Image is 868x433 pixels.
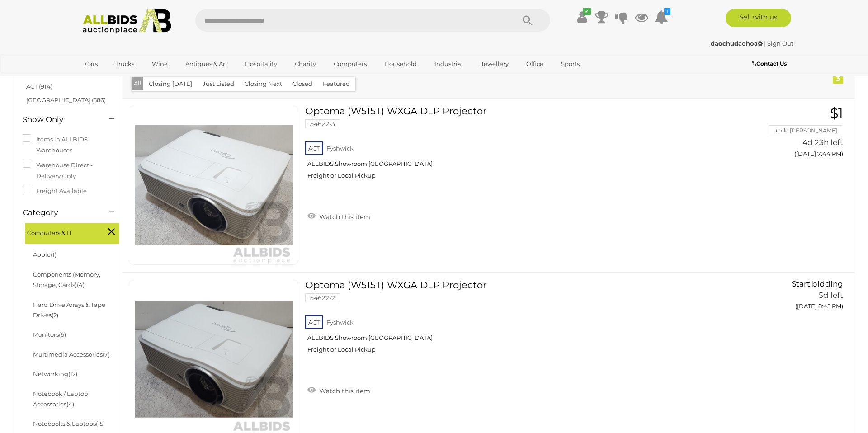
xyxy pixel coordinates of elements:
a: Sell with us [726,9,791,27]
img: Allbids.com.au [78,9,176,34]
a: Trucks [109,56,140,71]
img: 54622-3a.jpg [135,106,293,264]
span: $1 [830,105,843,122]
a: Networking(12) [33,370,77,377]
button: Just Listed [197,77,240,91]
span: (4) [66,400,74,408]
a: Components (Memory, Storage, Cards)(4) [33,271,100,288]
span: Computers & IT [27,226,95,238]
span: (7) [103,351,110,358]
span: (15) [96,420,105,427]
label: Warehouse Direct - Delivery Only [23,160,113,181]
a: Multimedia Accessories(7) [33,351,110,358]
i: 1 [664,8,670,15]
a: Contact Us [752,59,789,69]
b: Contact Us [752,60,787,67]
a: Sign Out [767,40,793,47]
a: Notebooks & Laptops(15) [33,420,105,427]
span: Start bidding [792,279,843,288]
span: | [764,40,766,47]
button: Closed [287,77,318,91]
span: (6) [59,331,66,338]
span: (12) [68,370,77,377]
a: [GEOGRAPHIC_DATA] (386) [26,96,106,104]
a: Computers [328,56,373,71]
a: 1 [655,9,668,25]
a: Optoma (W515T) WXGA DLP Projector 54622-3 ACT Fyshwick ALLBIDS Showroom [GEOGRAPHIC_DATA] Freight... [312,106,726,186]
a: Jewellery [475,56,514,71]
button: All [132,77,144,90]
button: Search [505,9,550,32]
a: [GEOGRAPHIC_DATA] [79,71,155,86]
a: Cars [79,56,104,71]
a: Optoma (W515T) WXGA DLP Projector 54622-2 ACT Fyshwick ALLBIDS Showroom [GEOGRAPHIC_DATA] Freight... [312,280,726,360]
a: Office [520,56,549,71]
i: ✔ [583,8,591,15]
a: Antiques & Art [179,56,233,71]
a: Notebook / Laptop Accessories(4) [33,390,88,408]
a: ✔ [575,9,589,25]
a: Household [378,56,423,71]
strong: daochudaohoa [711,40,763,47]
a: Hospitality [239,56,283,71]
span: (2) [52,311,58,319]
a: Apple(1) [33,251,57,258]
a: Monitors(6) [33,331,66,338]
a: Wine [146,56,174,71]
button: Closing [DATE] [143,77,198,91]
a: Sports [555,56,585,71]
span: Watch this item [317,387,370,395]
a: $1 uncle [PERSON_NAME] 4d 23h left ([DATE] 7:44 PM) [739,106,845,162]
button: Featured [317,77,355,91]
div: 3 [833,74,843,84]
a: ACT (914) [26,83,52,90]
a: Charity [289,56,322,71]
a: Start bidding 5d left ([DATE] 8:45 PM) [739,280,845,315]
a: daochudaohoa [711,40,764,47]
a: Watch this item [305,209,373,223]
span: Watch this item [317,213,370,221]
span: (1) [51,251,57,258]
button: Closing Next [239,77,288,91]
span: (4) [77,281,85,288]
h4: Category [23,208,95,217]
a: Watch this item [305,383,373,397]
label: Freight Available [23,186,87,196]
a: Hard Drive Arrays & Tape Drives(2) [33,301,105,319]
label: Items in ALLBIDS Warehouses [23,134,113,155]
h4: Show Only [23,115,95,124]
a: Industrial [429,56,469,71]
